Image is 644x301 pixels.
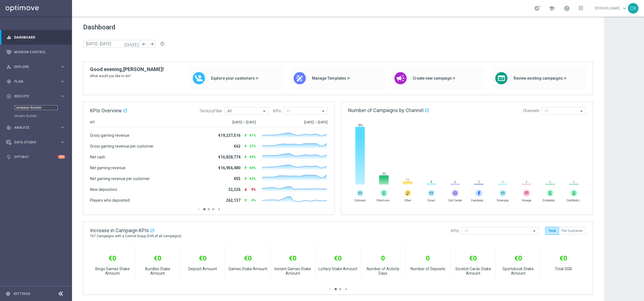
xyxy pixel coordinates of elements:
span: Analyze [14,126,60,129]
button: track_changes Analyze keyboard_arrow_right [6,125,65,130]
span: Data Studio [14,141,60,144]
a: Settings [13,292,30,295]
i: keyboard_arrow_right [60,64,65,69]
div: Dashboard [6,30,65,45]
i: keyboard_arrow_right [60,79,65,84]
button: play_circle_outline Execute keyboard_arrow_right [6,94,65,98]
button: Mission Control [6,50,65,54]
div: Plan [6,79,60,84]
button: person_search Explore keyboard_arrow_right [6,65,65,69]
div: Explore [6,64,60,69]
a: Optibot [14,150,58,164]
i: person_search [6,64,11,69]
i: equalizer [6,35,11,40]
span: keyboard_arrow_down [621,5,627,11]
i: lightbulb [6,155,11,160]
button: Data Studio keyboard_arrow_right [6,140,65,145]
span: Plan [14,80,60,83]
div: Data Studio [6,140,60,145]
i: keyboard_arrow_right [60,125,65,130]
div: Campaign Builder [14,103,71,112]
span: Explore [14,65,60,69]
button: lightbulb Optibot +10 [6,155,65,159]
i: keyboard_arrow_right [60,93,65,99]
i: keyboard_arrow_right [60,140,65,145]
a: Dashboard [14,30,65,45]
button: gps_fixed Plan keyboard_arrow_right [6,79,65,84]
i: track_changes [6,125,11,130]
div: +10 [58,155,65,159]
a: [PERSON_NAME]keyboard_arrow_down [594,4,628,12]
div: Execute [6,94,60,99]
a: Campaign Builder [14,105,58,110]
span: school [549,5,555,11]
div: Mission Control [6,45,65,59]
span: Execute [14,95,60,98]
div: Stream Builder [14,112,71,120]
i: gps_fixed [6,79,11,84]
i: play_circle_outline [6,94,11,99]
a: Mission Control [14,45,65,59]
i: settings [6,291,11,296]
button: equalizer Dashboard [6,35,65,40]
div: Analyze [6,125,60,130]
div: Optibot [6,150,65,164]
a: Stream Builder [14,114,58,118]
div: CK [628,3,638,14]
